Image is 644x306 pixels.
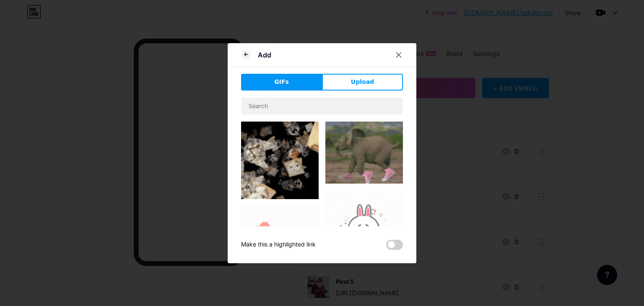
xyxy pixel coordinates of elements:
button: Upload [322,74,403,91]
input: Search [241,98,402,114]
img: Gihpy [325,122,403,184]
img: Gihpy [241,206,319,283]
div: Add [258,50,271,60]
img: Gihpy [241,122,319,199]
img: Gihpy [325,190,403,257]
button: GIFs [241,74,322,91]
div: Make this a highlighted link [241,240,316,250]
span: Upload [351,78,374,86]
span: GIFs [274,78,289,86]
